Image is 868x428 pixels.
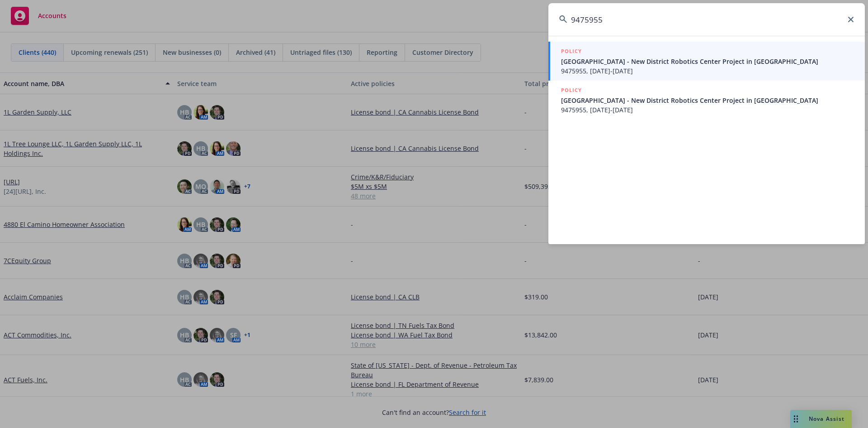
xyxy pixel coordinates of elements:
[548,3,865,36] input: Search...
[561,57,854,66] span: [GEOGRAPHIC_DATA] - New District Robotics Center Project in [GEOGRAPHIC_DATA]
[561,105,854,115] span: 9475955, [DATE]-[DATE]
[561,96,854,105] span: [GEOGRAPHIC_DATA] - New District Robotics Center Project in [GEOGRAPHIC_DATA]
[548,42,865,81] a: POLICY[GEOGRAPHIC_DATA] - New District Robotics Center Project in [GEOGRAPHIC_DATA]9475955, [DATE...
[561,86,582,95] h5: POLICY
[561,47,582,56] h5: POLICY
[561,66,854,76] span: 9475955, [DATE]-[DATE]
[548,81,865,120] a: POLICY[GEOGRAPHIC_DATA] - New District Robotics Center Project in [GEOGRAPHIC_DATA]9475955, [DATE...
